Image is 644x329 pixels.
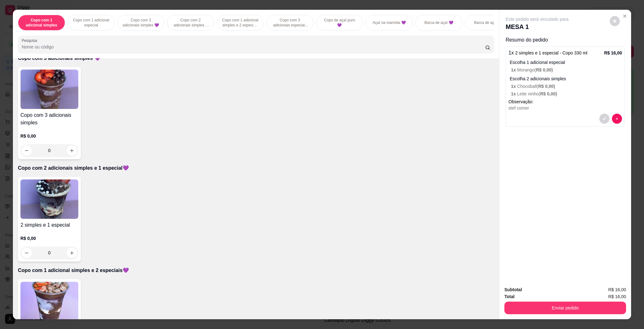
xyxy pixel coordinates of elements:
[508,105,622,111] div: stef comer
[321,18,358,28] p: Copo de açaí puro 💜
[506,16,569,22] p: Este pedido será vinculado para
[599,114,609,124] button: decrease-product-quantity
[18,54,494,62] p: Copo com 3 adicionais simples 💜
[504,294,514,299] strong: Total
[474,20,503,25] p: Barca de açaí 💜
[506,22,569,31] p: MESA 1
[425,20,453,25] p: Barca de açaí 💜
[612,114,622,124] button: decrease-product-quantity
[510,76,622,82] p: Escolha 2 adicionais simples
[20,179,78,219] img: product-image
[504,287,522,292] strong: Subtotal
[620,11,630,21] button: Close
[18,164,494,172] p: Copo com 2 adicionais simples e 1 especial💜
[511,67,517,72] span: 1 x
[172,18,209,28] p: Copo com 2 adicionais simples e 1 especial💜
[20,235,78,241] p: R$ 0,00
[515,50,587,55] span: 2 simples e 1 especial - Copo 330 ml
[538,84,555,89] span: R$ 0,00 )
[20,111,78,127] h4: Copo com 3 adicionais simples
[123,18,159,28] p: Copo com 3 adicionais simples 💜
[222,18,258,28] p: Copo com 1 adicional simples e 2 especiais💜
[506,36,625,44] p: Resumo do pedido
[511,91,517,96] span: 1 x
[540,91,557,96] span: R$ 0,00 )
[23,18,60,28] p: Copo com 1 adicional simples
[20,282,78,321] img: product-image
[536,67,553,72] span: R$ 0,00 )
[608,286,626,293] span: R$ 16,00
[511,91,622,97] p: Leite ninho (
[22,44,485,50] input: Pesquisa
[610,16,620,26] button: decrease-product-quantity
[73,18,109,28] p: Copo com 1 adicional especial
[510,59,622,65] p: Escolha 1 adicional especial
[604,50,622,56] p: R$ 16,00
[511,83,622,89] p: Chocoball (
[20,221,78,229] h4: 2 simples e 1 especial
[373,20,406,25] p: Açaí na marmita 💜
[18,267,494,274] p: Copo com 1 adicional simples e 2 especiais💜
[508,99,622,105] p: Observação:
[504,302,626,314] button: Enviar pedido
[511,84,517,89] span: 1 x
[22,38,39,43] label: Pesquisa
[511,67,622,73] p: Morango (
[272,18,308,28] p: Copo com 3 adicionais especiais 💜
[508,49,587,57] p: 1 x
[20,133,78,139] p: R$ 0,00
[608,293,626,300] span: R$ 16,00
[20,70,78,109] img: product-image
